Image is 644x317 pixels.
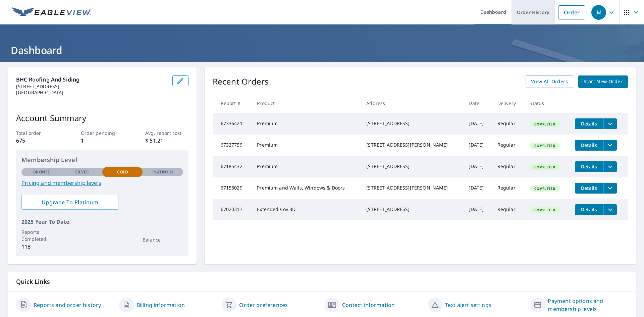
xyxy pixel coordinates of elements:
[21,243,62,251] p: 118
[21,155,183,164] p: Membership Level
[579,206,599,213] span: Details
[34,301,101,309] a: Reports and order history
[591,5,606,20] div: JM
[16,277,628,286] p: Quick Links
[252,113,361,135] td: Premium
[531,77,568,86] span: View All Orders
[27,199,113,206] span: Upgrade To Platinum
[252,156,361,177] td: Premium
[579,185,599,191] span: Details
[492,135,525,156] td: Regular
[252,93,361,113] th: Product
[603,183,617,194] button: filesDropdownBtn-67158029
[603,161,617,172] button: filesDropdownBtn-67185432
[16,90,167,96] p: [GEOGRAPHIC_DATA]
[16,84,167,90] p: [STREET_ADDRESS]
[81,137,124,145] p: 1
[603,204,617,215] button: filesDropdownBtn-67020317
[445,301,491,309] a: Text alert settings
[558,5,585,19] a: Order
[579,142,599,148] span: Details
[492,156,525,177] td: Regular
[21,228,62,243] p: Reports Completed
[366,120,458,127] div: [STREET_ADDRESS]
[145,137,188,145] p: $ 51.21
[366,206,458,213] div: [STREET_ADDRESS]
[366,184,458,191] div: [STREET_ADDRESS][PERSON_NAME]
[213,135,252,156] td: 67327759
[492,177,525,199] td: Regular
[463,93,492,113] th: Date
[463,135,492,156] td: [DATE]
[213,177,252,199] td: 67158029
[579,120,599,127] span: Details
[213,156,252,177] td: 67185432
[579,163,599,170] span: Details
[575,183,603,194] button: detailsBtn-67158029
[213,199,252,220] td: 67020317
[252,135,361,156] td: Premium
[575,140,603,151] button: detailsBtn-67327759
[463,156,492,177] td: [DATE]
[548,297,628,313] a: Payment options and membership levels
[152,169,173,175] p: Platinum
[603,118,617,129] button: filesDropdownBtn-67336421
[492,93,525,113] th: Delivery
[16,137,59,145] p: 675
[213,113,252,135] td: 67336421
[145,129,188,137] p: Avg. report cost
[575,161,603,172] button: detailsBtn-67185432
[143,236,183,243] p: Balance
[530,165,559,169] span: Completed
[21,179,183,187] a: Pricing and membership levels
[584,77,623,86] span: Start New Order
[117,169,128,175] p: Gold
[21,195,118,210] a: Upgrade To Platinum
[137,301,185,309] a: Billing information
[81,129,124,137] p: Order pending
[239,301,288,309] a: Order preferences
[16,112,189,124] p: Account Summary
[33,169,50,175] p: Bronze
[492,113,525,135] td: Regular
[21,218,183,226] p: 2025 Year To Date
[213,93,252,113] th: Report #
[252,199,361,220] td: Extended Cov 3D
[524,93,570,113] th: Status
[526,75,573,88] a: View All Orders
[530,122,559,126] span: Completed
[603,140,617,151] button: filesDropdownBtn-67327759
[530,186,559,191] span: Completed
[575,204,603,215] button: detailsBtn-67020317
[492,199,525,220] td: Regular
[530,208,559,212] span: Completed
[12,7,91,17] img: EV Logo
[575,118,603,129] button: detailsBtn-67336421
[16,75,167,84] p: BHC Roofing and Siding
[342,301,395,309] a: Contact information
[252,177,361,199] td: Premium and Walls, Windows & Doors
[366,142,458,148] div: [STREET_ADDRESS][PERSON_NAME]
[8,43,636,57] h1: Dashboard
[530,143,559,148] span: Completed
[578,75,628,88] a: Start New Order
[463,199,492,220] td: [DATE]
[463,113,492,135] td: [DATE]
[213,75,269,88] p: Recent Orders
[16,129,59,137] p: Total order
[366,163,458,170] div: [STREET_ADDRESS]
[361,93,463,113] th: Address
[463,177,492,199] td: [DATE]
[75,169,89,175] p: Silver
